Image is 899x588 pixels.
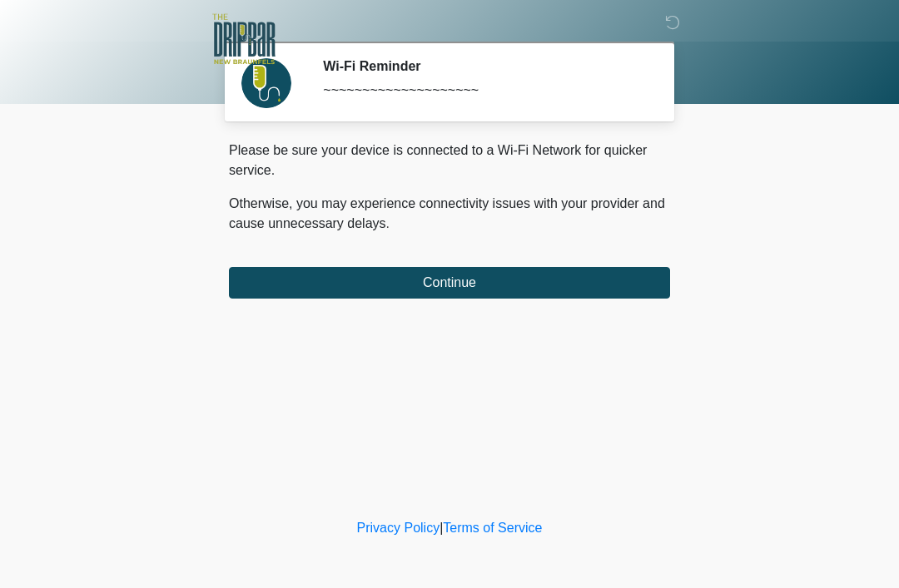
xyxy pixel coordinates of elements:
[386,216,390,230] span: .
[323,81,645,101] div: ~~~~~~~~~~~~~~~~~~~~
[229,194,670,234] p: Otherwise, you may experience connectivity issues with your provider and cause unnecessary delays
[229,267,670,299] button: Continue
[443,521,542,535] a: Terms of Service
[440,521,443,535] a: |
[212,12,276,67] img: The DRIPBaR - New Braunfels Logo
[241,58,291,108] img: Agent Avatar
[357,521,440,535] a: Privacy Policy
[229,141,670,180] p: Please be sure your device is connected to a Wi-Fi Network for quicker service.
